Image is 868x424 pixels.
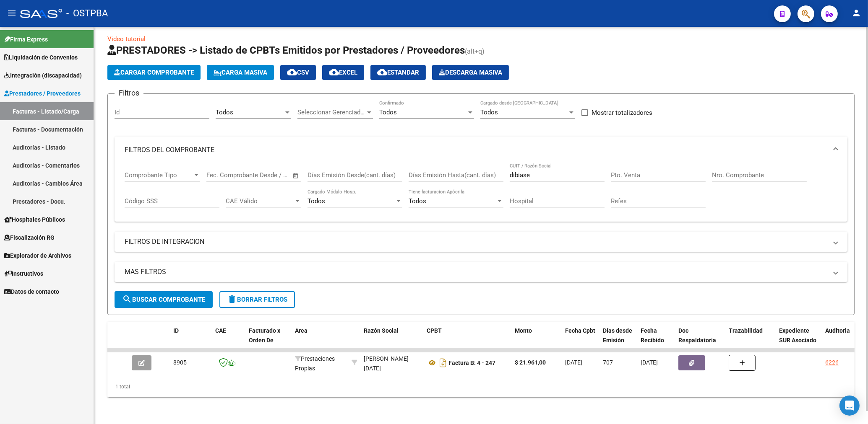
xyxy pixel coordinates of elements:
span: Borrar Filtros [227,296,287,303]
mat-icon: search [122,294,132,304]
span: Expediente SUR Asociado [779,327,816,344]
span: Auditoria [825,327,850,334]
span: Mostrar totalizadores [592,108,652,118]
span: Cargar Comprobante [114,69,194,76]
input: End date [241,171,282,179]
span: PRESTADORES -> Listado de CPBTs Emitidos por Prestadores / Proveedores [107,44,465,56]
mat-icon: person [851,8,861,18]
button: Cargar Comprobante [107,65,201,80]
span: Prestaciones Propias [295,355,335,372]
span: CSV [287,69,309,76]
datatable-header-cell: Facturado x Orden De [245,322,292,359]
strong: Factura B: 4 - 247 [448,359,495,366]
mat-panel-title: FILTROS DEL COMPROBANTE [125,145,827,155]
span: Fiscalización RG [4,233,55,242]
mat-icon: cloud_download [329,67,339,77]
span: 8905 [173,359,187,366]
span: Instructivos [4,269,43,278]
span: Todos [480,109,498,116]
span: Doc Respaldatoria [678,327,716,344]
span: Firma Express [4,35,48,44]
span: Todos [409,197,426,205]
span: Trazabilidad [729,327,763,334]
div: 1 total [107,376,855,397]
span: Razón Social [364,327,399,334]
mat-icon: cloud_download [287,67,297,77]
mat-expansion-panel-header: FILTROS DEL COMPROBANTE [115,137,847,163]
button: CSV [280,65,316,80]
span: Prestadores / Proveedores [4,89,81,98]
span: CAE Válido [226,197,294,205]
span: (alt+q) [465,47,485,55]
mat-panel-title: MAS FILTROS [125,267,827,277]
datatable-header-cell: Trazabilidad [725,322,776,359]
span: Monto [515,327,532,334]
button: Open calendar [291,171,301,181]
span: EXCEL [329,69,357,76]
app-download-masive: Descarga masiva de comprobantes (adjuntos) [432,65,509,80]
button: EXCEL [322,65,364,80]
span: Fecha Recibido [641,327,664,344]
span: Carga Masiva [214,69,267,76]
datatable-header-cell: Doc Respaldatoria [675,322,725,359]
span: CPBT [427,327,442,334]
span: Explorador de Archivos [4,251,71,260]
datatable-header-cell: ID [170,322,212,359]
div: 6226 [825,358,839,367]
span: Area [295,327,308,334]
div: 27102649228 [364,354,420,372]
span: [DATE] [565,359,582,366]
span: Facturado x Orden De [249,327,280,344]
div: Open Intercom Messenger [839,396,860,416]
button: Carga Masiva [207,65,274,80]
span: [DATE] [641,359,658,366]
mat-icon: menu [7,8,17,18]
span: Seleccionar Gerenciador [297,109,365,116]
mat-expansion-panel-header: FILTROS DE INTEGRACION [115,232,847,252]
input: Start date [206,171,234,179]
span: Hospitales Públicos [4,215,65,224]
mat-expansion-panel-header: MAS FILTROS [115,262,847,282]
span: Estandar [377,69,419,76]
datatable-header-cell: Razón Social [360,322,423,359]
button: Borrar Filtros [219,291,295,308]
button: Descarga Masiva [432,65,509,80]
span: Liquidación de Convenios [4,53,78,62]
datatable-header-cell: Area [292,322,348,359]
span: Buscar Comprobante [122,296,205,303]
mat-icon: cloud_download [377,67,387,77]
button: Estandar [370,65,426,80]
div: FILTROS DEL COMPROBANTE [115,163,847,222]
span: Descarga Masiva [439,69,502,76]
datatable-header-cell: Fecha Cpbt [562,322,600,359]
span: 707 [603,359,613,366]
span: Días desde Emisión [603,327,632,344]
i: Descargar documento [438,356,448,370]
span: Comprobante Tipo [125,171,193,179]
mat-panel-title: FILTROS DE INTEGRACION [125,237,827,246]
span: Fecha Cpbt [565,327,595,334]
datatable-header-cell: Fecha Recibido [637,322,675,359]
span: - OSTPBA [66,4,108,23]
datatable-header-cell: Auditoria [822,322,862,359]
span: Todos [308,197,325,205]
datatable-header-cell: CAE [212,322,245,359]
datatable-header-cell: Monto [511,322,562,359]
h3: Filtros [115,87,143,99]
datatable-header-cell: CPBT [423,322,511,359]
span: Todos [379,109,397,116]
button: Buscar Comprobante [115,291,213,308]
span: Datos de contacto [4,287,59,296]
span: CAE [215,327,226,334]
mat-icon: delete [227,294,237,304]
datatable-header-cell: Expediente SUR Asociado [776,322,822,359]
span: Todos [216,109,233,116]
strong: $ 21.961,00 [515,359,546,366]
span: ID [173,327,179,334]
div: [PERSON_NAME][DATE] [364,354,420,373]
datatable-header-cell: Días desde Emisión [600,322,637,359]
span: Integración (discapacidad) [4,71,82,80]
a: Video tutorial [107,35,146,43]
